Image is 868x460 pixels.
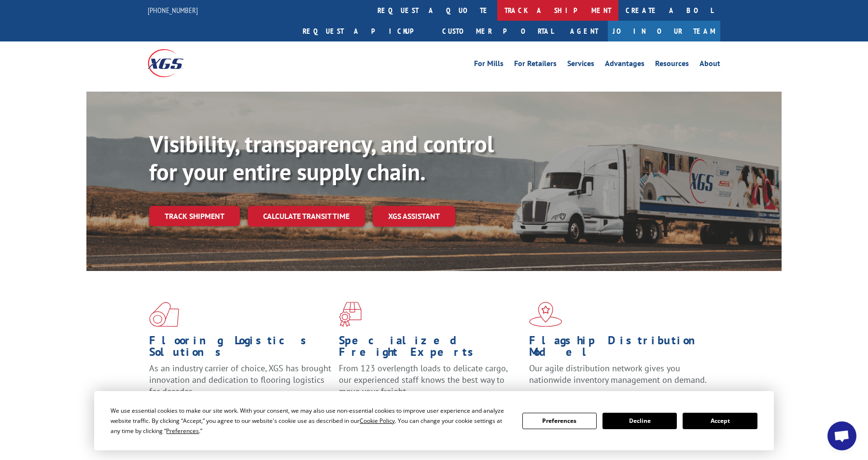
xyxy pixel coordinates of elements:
[360,417,395,425] span: Cookie Policy
[608,21,720,41] a: Join Our Team
[827,421,856,450] a: Open chat
[111,406,510,436] div: We use essential cookies to make our site work. With your consent, we may also use non-essential ...
[560,21,608,41] a: Agent
[166,427,199,435] span: Preferences
[94,391,774,450] div: Cookie Consent Prompt
[655,60,689,70] a: Resources
[700,60,720,70] a: About
[605,60,644,70] a: Advantages
[148,5,198,15] a: [PHONE_NUMBER]
[149,129,494,187] b: Visibility, transparency, and control for your entire supply chain.
[149,206,240,226] a: Track shipment
[514,60,557,70] a: For Retailers
[149,335,332,363] h1: Flooring Logistics Solutions
[339,302,362,327] img: xgs-icon-focused-on-flooring-red
[295,21,435,41] a: Request a pickup
[529,363,707,385] span: Our agile distribution network gives you nationwide inventory management on demand.
[435,21,560,41] a: Customer Portal
[149,363,331,397] span: As an industry carrier of choice, XGS has brought innovation and dedication to flooring logistics...
[529,335,712,363] h1: Flagship Distribution Model
[522,413,597,429] button: Preferences
[602,413,677,429] button: Decline
[149,302,179,327] img: xgs-icon-total-supply-chain-intelligence-red
[339,335,521,363] h1: Specialized Freight Experts
[474,60,504,70] a: For Mills
[339,363,521,406] p: From 123 overlength loads to delicate cargo, our experienced staff knows the best way to move you...
[567,60,594,70] a: Services
[529,302,562,327] img: xgs-icon-flagship-distribution-model-red
[248,206,365,227] a: Calculate transit time
[683,413,757,429] button: Accept
[373,206,455,227] a: XGS ASSISTANT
